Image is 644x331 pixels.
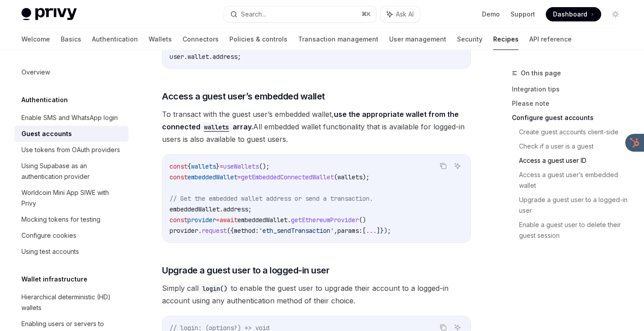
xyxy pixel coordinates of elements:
[334,227,337,235] span: ,
[187,173,237,181] span: embeddedWallet
[14,211,129,228] a: Mocking tokens for testing
[14,185,129,211] a: Worldcoin Mini App SIWE with Privy
[259,227,334,235] span: 'eth_sendTransaction'
[21,29,50,50] a: Welcome
[259,162,270,170] span: ();
[287,216,291,224] span: .
[361,11,371,18] span: ⌘ K
[187,162,191,170] span: {
[377,227,391,235] span: ]});
[216,216,220,224] span: =
[170,205,220,213] span: embeddedWallet
[241,9,266,20] div: Search...
[248,205,252,213] span: ;
[149,29,172,50] a: Wallets
[162,264,329,277] span: Upgrade a guest user to a logged-in user
[187,216,216,224] span: provider
[482,10,500,19] a: Demo
[362,173,370,181] span: );
[198,227,202,235] span: .
[437,160,449,172] button: Copy the contents from the code block
[229,29,287,50] a: Policies & controls
[521,68,561,79] span: On this page
[546,7,601,21] a: Dashboard
[170,173,187,181] span: const
[21,95,68,105] h5: Authentication
[209,53,212,61] span: .
[170,162,187,170] span: const
[199,284,231,294] code: login()
[234,227,259,235] span: method:
[223,162,259,170] span: useWallets
[396,10,414,19] span: Ask AI
[14,142,129,158] a: Use tokens from OAuth providers
[519,168,630,193] a: Access a guest user’s embedded wallet
[366,227,377,235] span: ...
[21,246,79,257] div: Using test accounts
[183,29,219,50] a: Connectors
[337,227,362,235] span: params:
[511,10,535,19] a: Support
[21,187,123,209] div: Worldcoin Mini App SIWE with Privy
[21,214,100,225] div: Mocking tokens for testing
[237,173,241,181] span: =
[337,173,362,181] span: wallets
[21,112,118,123] div: Enable SMS and WhatsApp login
[187,53,209,61] span: wallet
[519,193,630,218] a: Upgrade a guest user to a logged-in user
[452,160,463,172] button: Ask AI
[608,7,623,21] button: Toggle dark mode
[519,139,630,153] a: Check if a user is a guest
[519,153,630,168] a: Access a guest user ID
[493,29,519,50] a: Recipes
[170,53,184,61] span: user
[21,274,87,285] h5: Wallet infrastructure
[223,205,248,213] span: address
[170,227,198,235] span: provider
[14,289,129,316] a: Hierarchical deterministic (HD) wallets
[519,218,630,243] a: Enable a guest user to delete their guest session
[61,29,81,50] a: Basics
[512,82,630,96] a: Integration tips
[14,158,129,185] a: Using Supabase as an authentication provider
[162,108,471,145] span: To transact with the guest user’s embedded wallet, All embedded wallet functionality that is avai...
[362,227,366,235] span: [
[14,126,129,142] a: Guest accounts
[14,64,129,80] a: Overview
[512,111,630,125] a: Configure guest accounts
[227,227,234,235] span: ({
[291,216,359,224] span: getEthereumProvider
[553,10,587,19] span: Dashboard
[512,96,630,111] a: Please note
[184,53,187,61] span: .
[241,173,334,181] span: getEmbeddedConnectedWallet
[381,6,420,22] button: Ask AI
[298,29,378,50] a: Transaction management
[21,161,123,182] div: Using Supabase as an authentication provider
[162,110,459,131] a: use the appropriate wallet from the connectedwalletsarray.
[389,29,446,50] a: User management
[21,8,77,21] img: light logo
[162,282,471,307] span: Simply call to enable the guest user to upgrade their account to a logged-in account using any au...
[202,227,227,235] span: request
[14,110,129,126] a: Enable SMS and WhatsApp login
[162,90,325,103] span: Access a guest user’s embedded wallet
[220,216,237,224] span: await
[529,29,572,50] a: API reference
[21,292,123,313] div: Hierarchical deterministic (HD) wallets
[224,6,376,22] button: Search...⌘K
[220,162,223,170] span: =
[216,162,220,170] span: }
[212,53,237,61] span: address
[21,145,120,155] div: Use tokens from OAuth providers
[220,205,223,213] span: .
[334,173,337,181] span: (
[92,29,138,50] a: Authentication
[170,216,187,224] span: const
[237,216,287,224] span: embeddedWallet
[14,228,129,244] a: Configure cookies
[21,230,76,241] div: Configure cookies
[457,29,482,50] a: Security
[170,194,373,203] span: // Get the embedded wallet address or send a transaction.
[200,122,233,132] code: wallets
